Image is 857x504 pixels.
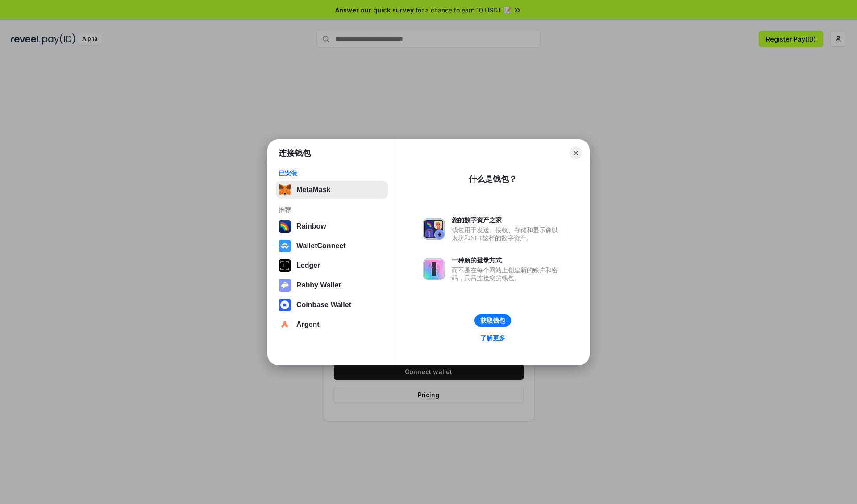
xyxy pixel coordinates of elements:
[474,314,511,327] button: 获取钱包
[279,183,291,196] img: svg+xml,%3Csvg%20fill%3D%22none%22%20height%3D%2233%22%20viewBox%3D%220%200%2035%2033%22%20width%...
[279,318,291,331] img: svg+xml,%3Csvg%20width%3D%2228%22%20height%3D%2228%22%20viewBox%3D%220%200%2028%2028%22%20fill%3D...
[296,186,330,194] div: MetaMask
[279,259,291,272] img: svg+xml,%3Csvg%20xmlns%3D%22http%3A%2F%2Fwww.w3.org%2F2000%2Fsvg%22%20width%3D%2228%22%20height%3...
[276,217,388,235] button: Rainbow
[296,321,320,329] div: Argent
[296,222,326,230] div: Rainbow
[279,240,291,252] img: svg+xml,%3Csvg%20width%3D%2228%22%20height%3D%2228%22%20viewBox%3D%220%200%2028%2028%22%20fill%3D...
[296,262,320,270] div: Ledger
[276,296,388,314] button: Coinbase Wallet
[279,148,311,158] h1: 连接钱包
[276,316,388,333] button: Argent
[480,317,505,325] div: 获取钱包
[423,218,445,240] img: svg+xml,%3Csvg%20xmlns%3D%22http%3A%2F%2Fwww.w3.org%2F2000%2Fsvg%22%20fill%3D%22none%22%20viewBox...
[296,242,346,250] div: WalletConnect
[279,299,291,311] img: svg+xml,%3Csvg%20width%3D%2228%22%20height%3D%2228%22%20viewBox%3D%220%200%2028%2028%22%20fill%3D...
[423,258,445,280] img: svg+xml,%3Csvg%20xmlns%3D%22http%3A%2F%2Fwww.w3.org%2F2000%2Fsvg%22%20fill%3D%22none%22%20viewBox...
[279,206,385,214] div: 推荐
[276,181,388,199] button: MetaMask
[452,266,562,282] div: 而不是在每个网站上创建新的账户和密码，只需连接您的钱包。
[279,279,291,292] img: svg+xml,%3Csvg%20xmlns%3D%22http%3A%2F%2Fwww.w3.org%2F2000%2Fsvg%22%20fill%3D%22none%22%20viewBox...
[452,256,562,264] div: 一种新的登录方式
[296,281,341,289] div: Rabby Wallet
[480,334,505,342] div: 了解更多
[452,226,562,242] div: 钱包用于发送、接收、存储和显示像以太坊和NFT这样的数字资产。
[279,169,385,177] div: 已安装
[570,147,582,159] button: Close
[276,257,388,275] button: Ledger
[276,237,388,255] button: WalletConnect
[276,276,388,294] button: Rabby Wallet
[475,332,511,344] a: 了解更多
[452,216,562,224] div: 您的数字资产之家
[279,220,291,233] img: svg+xml,%3Csvg%20width%3D%22120%22%20height%3D%22120%22%20viewBox%3D%220%200%20120%20120%22%20fil...
[296,301,351,309] div: Coinbase Wallet
[469,174,517,184] div: 什么是钱包？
